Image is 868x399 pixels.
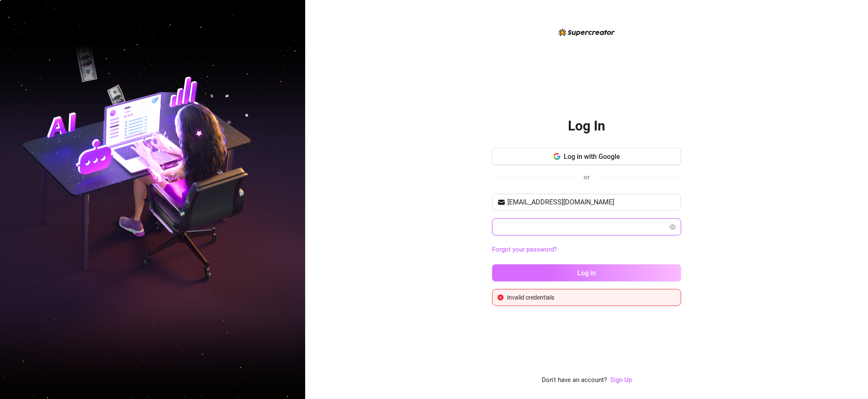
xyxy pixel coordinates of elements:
div: Invalid credentials [507,293,676,302]
span: close-circle [498,294,504,300]
button: Log in with Google [492,148,681,165]
span: Log in with Google [564,153,620,161]
a: Sign Up [610,376,632,384]
input: Your email [507,197,676,207]
img: logo-BBDzfeDw.svg [559,28,615,36]
button: Log in [492,264,681,281]
a: Forgot your password? [492,246,557,253]
span: or [584,173,590,181]
span: Log in [577,269,596,277]
a: Sign Up [610,375,632,385]
span: eye [669,224,676,230]
span: Don't have an account? [542,375,607,385]
a: Forgot your password? [492,245,681,255]
h2: Log In [568,117,605,135]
